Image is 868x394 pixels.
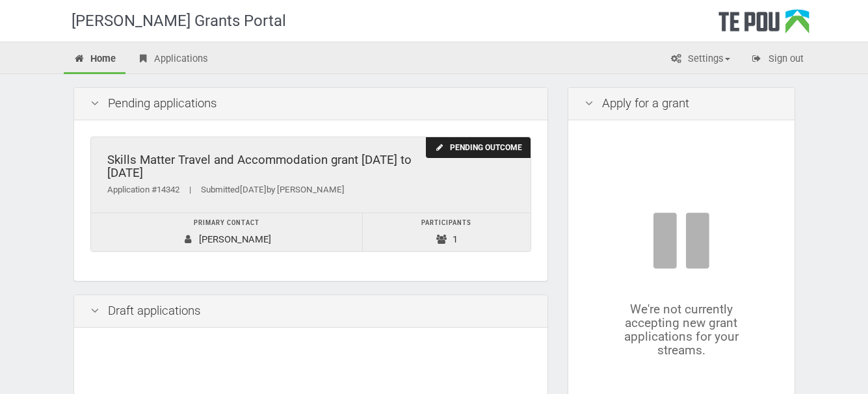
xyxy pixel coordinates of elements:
[363,213,531,252] td: 1
[369,217,523,230] div: Participants
[240,185,267,194] span: [DATE]
[179,185,201,194] span: |
[91,213,363,252] td: [PERSON_NAME]
[607,208,756,358] div: We're not currently accepting new grant applications for your streams.
[741,46,813,74] a: Sign out
[568,88,795,120] div: Apply for a grant
[661,46,740,74] a: Settings
[426,137,530,159] div: Pending outcome
[74,295,547,328] div: Draft applications
[107,183,514,197] div: Application #14342 Submitted by [PERSON_NAME]
[64,46,126,74] a: Home
[107,153,514,180] div: Skills Matter Travel and Accommodation grant [DATE] to [DATE]
[74,88,547,120] div: Pending applications
[718,9,809,42] div: Te Pou Logo
[98,217,356,230] div: Primary contact
[127,46,218,74] a: Applications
